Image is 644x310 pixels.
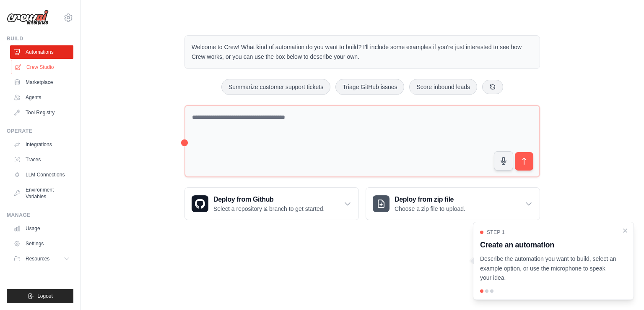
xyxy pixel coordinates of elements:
div: Build [7,35,73,42]
button: Summarize customer support tickets [221,79,330,95]
span: Step 1 [487,229,505,236]
div: Operate [7,128,73,134]
a: Environment Variables [10,183,73,203]
a: Marketplace [10,76,73,89]
a: Crew Studio [11,60,74,74]
img: Logo [7,10,49,26]
button: Triage GitHub issues [335,79,404,95]
a: Settings [10,237,73,250]
p: Describe the automation you want to build, select an example option, or use the microphone to spe... [480,254,617,283]
div: Manage [7,212,73,218]
button: Resources [10,252,73,265]
a: Integrations [10,138,73,151]
a: Traces [10,153,73,166]
h3: Deploy from Github [213,194,325,205]
p: Welcome to Crew! What kind of automation do you want to build? I'll include some examples if you'... [192,42,533,62]
h3: Deploy from zip file [395,194,465,205]
span: Resources [26,255,49,262]
iframe: Chat Widget [602,270,644,310]
a: LLM Connections [10,168,73,181]
a: Agents [10,91,73,104]
button: Logout [7,289,73,303]
h3: Create an automation [480,239,617,251]
button: Close walkthrough [622,227,628,234]
p: Select a repository & branch to get started. [213,205,325,213]
button: Score inbound leads [409,79,477,95]
a: Tool Registry [10,106,73,119]
p: Choose a zip file to upload. [395,205,465,213]
a: Usage [10,222,73,235]
span: Logout [37,293,53,299]
a: Automations [10,45,73,59]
